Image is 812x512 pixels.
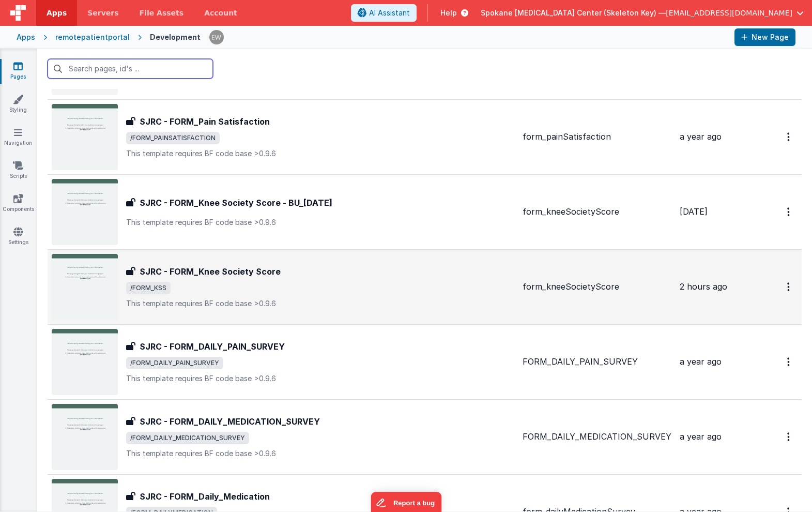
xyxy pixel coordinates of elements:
[523,431,671,443] div: FORM_DAILY_MEDICATION_SURVEY
[781,201,798,222] button: Options
[680,356,722,367] span: a year ago
[126,373,514,384] p: This template requires BF code base >0.9.6
[523,356,671,368] div: FORM_DAILY_PAIN_SURVEY
[47,8,67,18] span: Apps
[150,32,201,42] div: Development
[666,8,792,18] span: [EMAIL_ADDRESS][DOMAIN_NAME]
[781,351,798,372] button: Options
[209,30,224,44] img: daf6185105a2932719d0487c37da19b1
[126,217,514,228] p: This template requires BF code base >0.9.6
[140,265,281,278] h3: SJRC - FORM_Knee Society Score
[523,131,671,143] div: form_painSatisfaction
[17,32,35,42] div: Apps
[140,197,332,209] h3: SJRC - FORM_Knee Society Score - BU_[DATE]
[140,415,320,428] h3: SJRC - FORM_DAILY_MEDICATION_SURVEY
[734,28,795,46] button: New Page
[523,206,671,218] div: form_kneeSocietyScore
[369,8,410,18] span: AI Assistant
[523,281,671,293] div: form_kneeSocietyScore
[126,357,223,369] span: /FORM_DAILY_PAIN_SURVEY
[351,4,417,22] button: AI Assistant
[481,8,804,18] button: Spokane [MEDICAL_DATA] Center (Skeleton Key) — [EMAIL_ADDRESS][DOMAIN_NAME]
[55,32,130,42] div: remotepatientportal
[781,426,798,447] button: Options
[87,8,118,18] span: Servers
[440,8,457,18] span: Help
[140,8,184,18] span: File Assets
[140,115,270,128] h3: SJRC - FORM_Pain Satisfaction
[680,131,722,142] span: a year ago
[126,298,514,309] p: This template requires BF code base >0.9.6
[126,282,171,294] span: /FORM_KSS
[48,59,213,79] input: Search pages, id's ...
[680,206,708,217] span: [DATE]
[781,126,798,147] button: Options
[126,432,249,444] span: /FORM_DAILY_MEDICATION_SURVEY
[781,276,798,297] button: Options
[140,490,270,503] h3: SJRC - FORM_Daily_Medication
[140,340,285,353] h3: SJRC - FORM_DAILY_PAIN_SURVEY
[680,431,722,442] span: a year ago
[126,132,220,144] span: /FORM_PAINSATISFACTION
[126,148,514,159] p: This template requires BF code base >0.9.6
[126,448,514,459] p: This template requires BF code base >0.9.6
[481,8,666,18] span: Spokane [MEDICAL_DATA] Center (Skeleton Key) —
[680,281,727,292] span: 2 hours ago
